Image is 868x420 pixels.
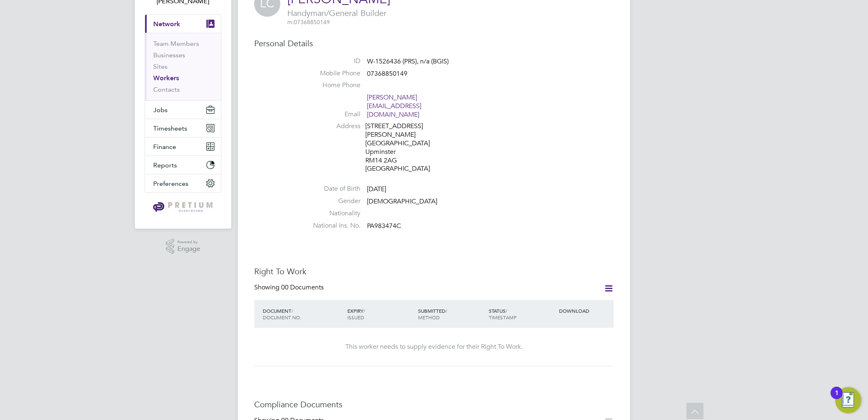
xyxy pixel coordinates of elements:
span: Engage [177,246,200,253]
a: Sites [153,63,168,70]
button: Jobs [145,101,221,119]
a: Workers [153,74,179,82]
label: Nationality [303,209,360,218]
label: National Ins. No. [303,221,360,230]
label: Address [303,122,360,131]
div: 1 [835,393,839,404]
span: [DEMOGRAPHIC_DATA] [367,197,437,205]
a: Contacts [153,86,180,93]
div: Showing [254,283,325,292]
span: Reports [153,161,177,169]
span: Jobs [153,106,168,114]
span: 07368850149 [287,18,330,26]
div: STATUS [487,303,557,325]
span: [DATE] [367,185,386,193]
a: [PERSON_NAME][EMAIL_ADDRESS][DOMAIN_NAME] [367,93,421,119]
span: ISSUED [347,314,364,321]
span: / [291,307,293,314]
label: Gender [303,197,360,205]
span: METHOD [418,314,440,321]
span: Preferences [153,180,188,187]
div: This worker needs to supply evidence for their Right To Work. [262,343,606,351]
span: / [363,307,365,314]
span: Timesheets [153,124,187,132]
img: pretium-logo-retina.png [151,201,215,214]
div: Network [145,33,221,100]
label: Mobile Phone [303,69,360,78]
span: 00 Documents [281,283,324,291]
h3: Right To Work [254,266,614,277]
a: Team Members [153,40,199,47]
button: Preferences [145,174,221,192]
button: Timesheets [145,119,221,137]
span: Network [153,20,180,28]
label: ID [303,57,360,65]
span: PA983474C [367,222,401,230]
span: W-1526436 (PRS), n/a (BGIS) [367,57,449,65]
button: Network [145,15,221,33]
label: Date of Birth [303,185,360,193]
label: Email [303,110,360,119]
div: [STREET_ADDRESS] [PERSON_NAME][GEOGRAPHIC_DATA] Upminster RM14 2AG [GEOGRAPHIC_DATA] [365,122,443,173]
span: Powered by [177,239,200,246]
h3: Compliance Documents [254,399,614,410]
div: DOWNLOAD [557,303,614,318]
a: Go to home page [145,201,221,214]
span: / [445,307,447,314]
span: 07368850149 [367,70,407,78]
div: DOCUMENT [261,303,345,325]
div: EXPIRY [345,303,416,325]
label: Home Phone [303,81,360,90]
span: DOCUMENT NO. [263,314,301,321]
span: m: [287,18,294,26]
button: Open Resource Center, 1 new notification [835,387,861,413]
button: Reports [145,156,221,174]
span: / [506,307,507,314]
span: Handyman/General Builder [287,8,390,18]
button: Finance [145,138,221,156]
span: TIMESTAMP [489,314,517,321]
h3: Personal Details [254,38,614,49]
span: Finance [153,143,176,151]
a: Powered byEngage [166,239,201,254]
a: Businesses [153,51,185,59]
div: SUBMITTED [416,303,487,325]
